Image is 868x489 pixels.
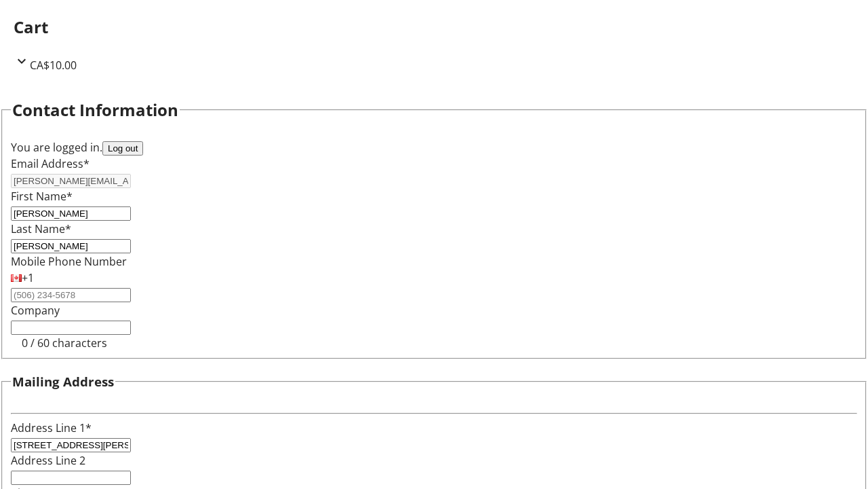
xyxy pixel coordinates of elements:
h2: Cart [14,15,854,39]
div: You are logged in. [11,139,857,156]
label: Address Line 2 [11,453,85,468]
h3: Mailing Address [12,372,114,391]
label: Mobile Phone Number [11,254,127,269]
tr-character-limit: 0 / 60 characters [22,336,107,350]
label: First Name* [11,189,73,204]
h2: Contact Information [12,98,178,122]
label: Company [11,303,60,318]
label: Last Name* [11,221,71,236]
label: Address Line 1* [11,420,92,435]
input: Address [11,438,131,452]
input: (506) 234-5678 [11,288,131,302]
button: Log out [102,141,143,156]
label: Email Address* [11,156,90,171]
span: CA$10.00 [30,58,77,73]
